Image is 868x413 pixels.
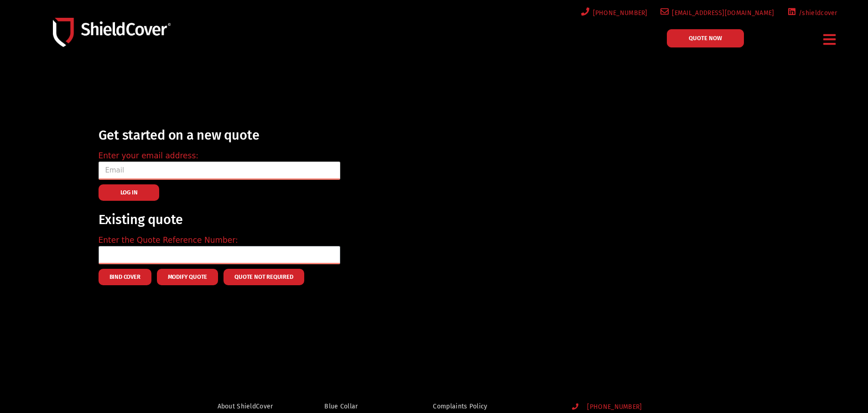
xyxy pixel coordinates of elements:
a: [PHONE_NUMBER] [579,7,648,19]
label: Enter your email address: [99,150,198,162]
a: [EMAIL_ADDRESS][DOMAIN_NAME] [659,7,774,19]
a: /shieldcover [785,7,837,19]
span: LOG IN [120,192,138,193]
a: About ShieldCover [218,401,286,412]
h2: Existing quote [99,213,340,227]
span: /shieldcover [795,7,837,19]
h2: Get started on a new quote [99,128,340,143]
span: Bind Cover [109,276,140,278]
a: QUOTE NOW [667,29,744,47]
button: Modify Quote [157,269,218,285]
span: Quote Not Required [234,276,293,278]
input: Email [99,162,340,180]
a: [PHONE_NUMBER] [572,403,684,411]
button: Quote Not Required [223,269,304,285]
span: [PHONE_NUMBER] [590,7,648,19]
span: Modify Quote [168,276,208,278]
a: Blue Collar [324,401,394,412]
span: About ShieldCover [218,401,273,412]
span: [EMAIL_ADDRESS][DOMAIN_NAME] [669,7,774,19]
span: Blue Collar [324,401,358,412]
div: Menu Toggle [820,29,840,50]
img: Shield-Cover-Underwriting-Australia-logo-full [53,18,171,47]
span: Complaints Policy [433,401,487,412]
span: [PHONE_NUMBER] [580,403,642,411]
span: QUOTE NOW [689,35,722,41]
button: Bind Cover [99,269,151,285]
label: Enter the Quote Reference Number: [99,235,238,246]
button: LOG IN [99,184,160,201]
a: Complaints Policy [433,401,554,412]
